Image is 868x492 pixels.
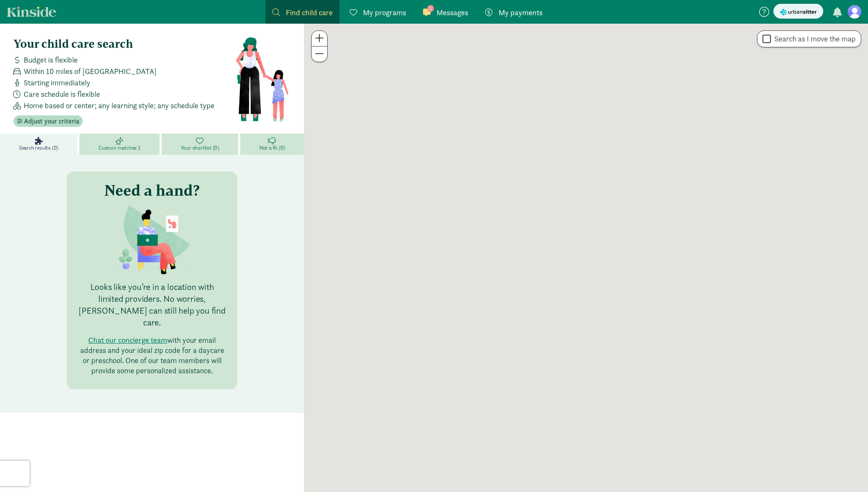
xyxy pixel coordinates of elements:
[286,7,333,18] span: Find child care
[79,134,162,155] a: Custom matches 1
[14,115,83,127] button: Adjust your criteria
[24,88,100,100] span: Care schedule is flexible
[19,145,58,151] span: Search results (0)
[181,145,219,151] span: Your shortlist (0)
[24,100,214,111] span: Home based or center; any learning style; any schedule type
[24,116,79,126] span: Adjust your criteria
[499,7,542,18] span: My payments
[363,7,406,18] span: My programs
[24,54,78,66] span: Budget is flexible
[24,66,157,77] span: Within 10 miles of [GEOGRAPHIC_DATA]
[240,134,304,155] a: Not a fit (0)
[427,5,434,12] span: 1
[24,77,90,88] span: Starting immediately
[259,145,285,151] span: Not a fit (0)
[77,335,227,376] p: with your email address and your ideal zip code for a daycare or preschool. One of our team membe...
[98,145,141,151] span: Custom matches 1
[104,182,200,199] h3: Need a hand?
[14,37,235,51] h4: Your child care search
[579,251,594,265] div: Click to see details
[780,8,816,16] img: urbansitter_logo_small.svg
[437,7,468,18] span: Messages
[88,335,167,345] button: Chat our concierge team
[7,6,56,17] a: Kinside
[77,281,227,328] p: Looks like you’re in a location with limited providers. No worries, [PERSON_NAME] can still help ...
[771,34,856,44] label: Search as I move the map
[162,134,240,155] a: Your shortlist (0)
